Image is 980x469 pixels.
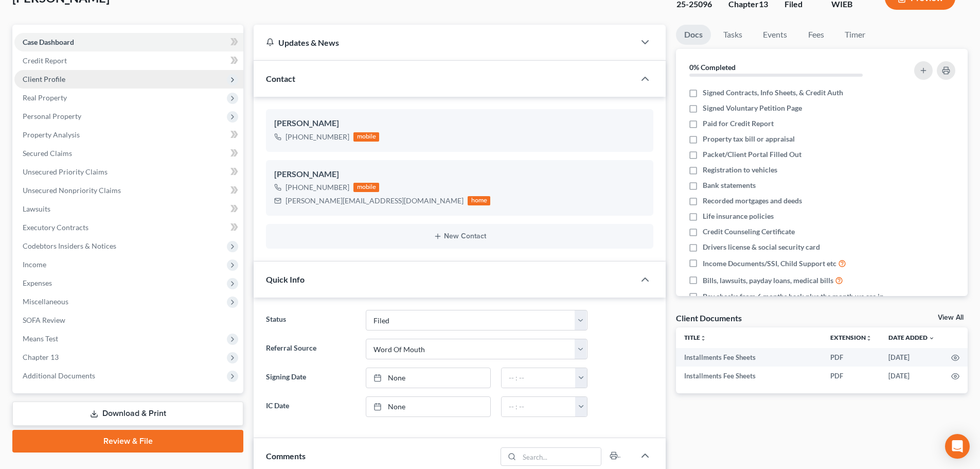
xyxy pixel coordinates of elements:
[14,200,243,218] a: Lawsuits
[353,132,379,142] div: mobile
[502,397,576,416] input: -- : --
[23,130,80,139] span: Property Analysis
[703,165,777,175] span: Registration to vehicles
[286,182,349,193] div: [PHONE_NUMBER]
[23,316,65,324] span: SOFA Review
[880,348,943,367] td: [DATE]
[703,211,774,221] span: Life insurance policies
[14,181,243,200] a: Unsecured Nonpriority Claims
[23,75,65,83] span: Client Profile
[676,25,711,45] a: Docs
[502,368,576,388] input: -- : --
[12,430,243,453] a: Review & File
[23,149,72,158] span: Secured Claims
[703,180,756,190] span: Bank statements
[23,279,52,287] span: Expenses
[23,241,116,250] span: Codebtors Insiders & Notices
[703,242,820,252] span: Drivers license & social security card
[274,117,645,130] div: [PERSON_NAME]
[366,368,490,388] a: None
[703,258,836,269] span: Income Documents/SSI, Child Support etc
[676,348,822,367] td: Installments Fee Sheets
[23,353,59,361] span: Chapter 13
[366,397,490,416] a: None
[12,402,243,426] a: Download & Print
[836,25,874,45] a: Timer
[23,93,67,102] span: Real Property
[880,367,943,385] td: [DATE]
[23,297,68,306] span: Miscellaneous
[266,37,622,48] div: Updates & News
[23,112,81,120] span: Personal Property
[755,25,795,45] a: Events
[689,63,736,72] strong: 0% Completed
[14,126,243,144] a: Property Analysis
[676,367,822,385] td: Installments Fee Sheets
[703,275,833,286] span: Bills, lawsuits, payday loans, medical bills
[703,118,774,129] span: Paid for Credit Report
[715,25,751,45] a: Tasks
[703,103,802,113] span: Signed Voluntary Petition Page
[23,334,58,343] span: Means Test
[676,312,742,323] div: Client Documents
[938,314,964,321] a: View All
[353,183,379,192] div: mobile
[274,232,645,240] button: New Contact
[14,218,243,237] a: Executory Contracts
[700,335,706,341] i: unfold_more
[23,56,67,65] span: Credit Report
[703,134,795,144] span: Property tax bill or appraisal
[929,335,935,341] i: expand_more
[14,163,243,181] a: Unsecured Priority Claims
[23,223,88,232] span: Executory Contracts
[830,334,872,341] a: Extensionunfold_more
[703,196,802,206] span: Recorded mortgages and deeds
[266,451,306,461] span: Comments
[14,33,243,51] a: Case Dashboard
[520,448,601,465] input: Search...
[799,25,832,45] a: Fees
[945,434,970,459] div: Open Intercom Messenger
[703,149,801,160] span: Packet/Client Portal Filled Out
[684,334,706,341] a: Titleunfold_more
[14,311,243,329] a: SOFA Review
[14,144,243,163] a: Secured Claims
[261,368,360,388] label: Signing Date
[261,396,360,417] label: IC Date
[286,196,464,206] div: [PERSON_NAME][EMAIL_ADDRESS][DOMAIN_NAME]
[822,367,880,385] td: PDF
[703,88,843,98] span: Signed Contracts, Info Sheets, & Credit Auth
[23,371,95,380] span: Additional Documents
[261,310,360,331] label: Status
[23,204,50,213] span: Lawsuits
[468,196,490,205] div: home
[703,291,884,302] span: Pay checks from 6 months back plus the month we are in
[266,74,295,83] span: Contact
[266,274,305,284] span: Quick Info
[822,348,880,367] td: PDF
[703,227,795,237] span: Credit Counseling Certificate
[23,38,74,46] span: Case Dashboard
[866,335,872,341] i: unfold_more
[14,51,243,70] a: Credit Report
[23,260,46,269] span: Income
[286,132,349,142] div: [PHONE_NUMBER]
[274,168,645,181] div: [PERSON_NAME]
[261,339,360,359] label: Referral Source
[888,334,935,341] a: Date Added expand_more
[23,186,121,195] span: Unsecured Nonpriority Claims
[23,167,108,176] span: Unsecured Priority Claims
